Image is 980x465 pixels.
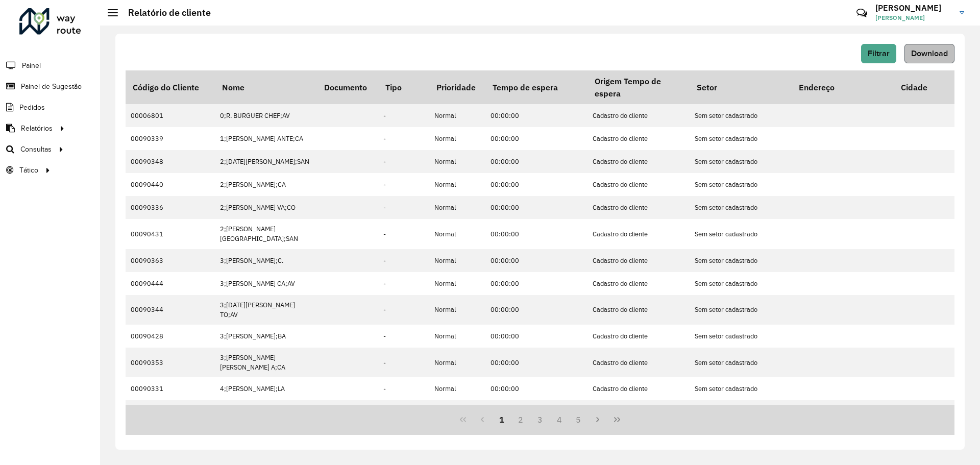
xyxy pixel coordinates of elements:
[378,272,429,295] td: -
[215,249,317,272] td: 3;[PERSON_NAME];C.
[485,173,587,196] td: 00:00:00
[485,295,587,325] td: 00:00:00
[550,410,569,429] button: 4
[378,249,429,272] td: -
[485,104,587,127] td: 00:00:00
[215,295,317,325] td: 3;[DATE][PERSON_NAME] TO;AV
[485,70,587,104] th: Tempo de espera
[429,272,485,295] td: Normal
[20,144,52,155] span: Consultas
[429,173,485,196] td: Normal
[485,377,587,400] td: 00:00:00
[587,173,690,196] td: Cadastro do cliente
[911,49,948,58] span: Download
[429,196,485,219] td: Normal
[378,150,429,173] td: -
[118,7,211,18] h2: Relatório de cliente
[378,104,429,127] td: -
[690,400,792,423] td: Sem setor cadastrado
[215,104,317,127] td: 0;R. BURGUER CHEF;AV
[126,127,215,150] td: 00090339
[22,60,41,71] span: Painel
[21,123,53,134] span: Relatórios
[587,249,690,272] td: Cadastro do cliente
[690,173,792,196] td: Sem setor cadastrado
[690,219,792,249] td: Sem setor cadastrado
[485,249,587,272] td: 00:00:00
[378,127,429,150] td: -
[690,150,792,173] td: Sem setor cadastrado
[317,70,378,104] th: Documento
[690,377,792,400] td: Sem setor cadastrado
[215,173,317,196] td: 2;[PERSON_NAME];CA
[587,150,690,173] td: Cadastro do cliente
[587,219,690,249] td: Cadastro do cliente
[690,104,792,127] td: Sem setor cadastrado
[126,173,215,196] td: 00090440
[215,219,317,249] td: 2;[PERSON_NAME][GEOGRAPHIC_DATA];SAN
[215,400,317,423] td: 5;[PERSON_NAME];C.
[215,348,317,377] td: 3;[PERSON_NAME] [PERSON_NAME] A;CA
[126,400,215,423] td: 00090427
[485,325,587,348] td: 00:00:00
[429,348,485,377] td: Normal
[587,400,690,423] td: Cadastro do cliente
[690,295,792,325] td: Sem setor cadastrado
[690,249,792,272] td: Sem setor cadastrado
[485,150,587,173] td: 00:00:00
[429,377,485,400] td: Normal
[587,377,690,400] td: Cadastro do cliente
[215,272,317,295] td: 3;[PERSON_NAME] CA;AV
[378,219,429,249] td: -
[378,173,429,196] td: -
[378,377,429,400] td: -
[429,70,485,104] th: Prioridade
[378,348,429,377] td: -
[429,325,485,348] td: Normal
[429,150,485,173] td: Normal
[126,249,215,272] td: 00090363
[429,400,485,423] td: Normal
[429,295,485,325] td: Normal
[485,400,587,423] td: 00:00:00
[429,249,485,272] td: Normal
[904,44,954,63] button: Download
[215,196,317,219] td: 2;[PERSON_NAME] VA;CO
[587,70,690,104] th: Origem Tempo de espera
[126,272,215,295] td: 00090444
[126,377,215,400] td: 00090331
[378,295,429,325] td: -
[587,104,690,127] td: Cadastro do cliente
[429,219,485,249] td: Normal
[126,325,215,348] td: 00090428
[485,348,587,377] td: 00:00:00
[485,219,587,249] td: 00:00:00
[587,272,690,295] td: Cadastro do cliente
[21,81,82,92] span: Painel de Sugestão
[126,295,215,325] td: 00090344
[492,410,511,429] button: 1
[690,272,792,295] td: Sem setor cadastrado
[485,272,587,295] td: 00:00:00
[875,3,952,13] h3: [PERSON_NAME]
[587,348,690,377] td: Cadastro do cliente
[378,196,429,219] td: -
[607,410,627,429] button: Last Page
[587,196,690,219] td: Cadastro do cliente
[126,104,215,127] td: 00006801
[126,150,215,173] td: 00090348
[511,410,530,429] button: 2
[215,70,317,104] th: Nome
[215,377,317,400] td: 4;[PERSON_NAME];LA
[690,196,792,219] td: Sem setor cadastrado
[861,44,896,63] button: Filtrar
[569,410,589,429] button: 5
[429,104,485,127] td: Normal
[587,295,690,325] td: Cadastro do cliente
[485,196,587,219] td: 00:00:00
[429,127,485,150] td: Normal
[875,13,952,22] span: [PERSON_NAME]
[868,49,890,58] span: Filtrar
[215,325,317,348] td: 3;[PERSON_NAME];BA
[126,348,215,377] td: 00090353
